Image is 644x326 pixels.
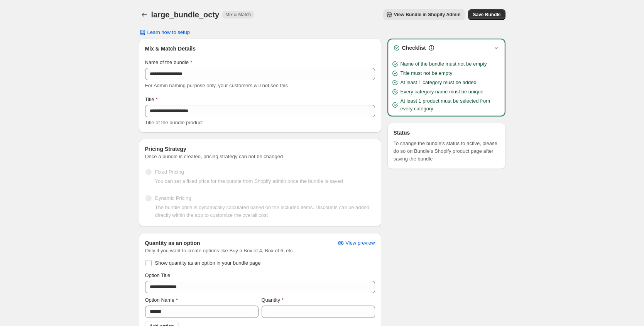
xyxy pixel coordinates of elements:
span: View Bundle in Shopify Admin [394,12,461,18]
span: Learn how to setup [147,29,190,35]
label: Name of the bundle [145,59,193,66]
h3: Checklist [402,44,426,52]
label: Option Name [145,296,178,304]
span: Name of the bundle must not be empty [401,60,487,68]
h3: Status [394,129,499,137]
span: Only if you want to create options like Buy a Box of 4, Box of 6, etc. [145,247,375,255]
h3: Mix & Match Details [145,45,375,52]
button: Save Bundle [468,9,505,20]
span: To change the bundle's status to active, please do so on Bundle's Shopify product page after savi... [394,140,499,163]
span: Every category name must be unique [401,88,483,96]
span: All quantity options must have a valid name and quantity [401,114,502,130]
label: Title [145,96,158,103]
span: Mix & Match [225,12,251,18]
button: Back [139,9,150,20]
h1: large_bundle_octy [151,10,220,19]
span: Once a bundle is created, pricing strategy can not be changed [145,153,375,160]
span: At least 1 product must be selected from every category [401,97,502,113]
button: View Bundle in Shopify Admin [383,9,465,20]
h3: Quantity as an option [145,239,200,247]
span: At least 1 category must be added [401,79,477,86]
span: Show quantity as an option in your bundle page [155,260,261,266]
a: Learn how to setup [134,27,195,38]
span: Fixed Pricing [155,168,184,176]
span: For Admin naming purpose only, your customers will not see this [145,83,288,88]
button: View preview [332,237,379,249]
span: Title of the bundle product [145,120,203,125]
label: Option Title [145,272,171,279]
span: View preview [345,240,375,246]
span: Save Bundle [473,12,500,18]
span: The bundle price is dynamically calculated based on the included items. Discounts can be added di... [155,204,370,218]
span: Title must not be empty [401,69,453,77]
span: You can set a fixed price for the bundle from Shopify admin once the bundle is saved [155,178,343,184]
label: Quantity [262,296,284,304]
span: Dynamic Pricing [155,194,191,202]
h3: Pricing Strategy [145,145,375,153]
